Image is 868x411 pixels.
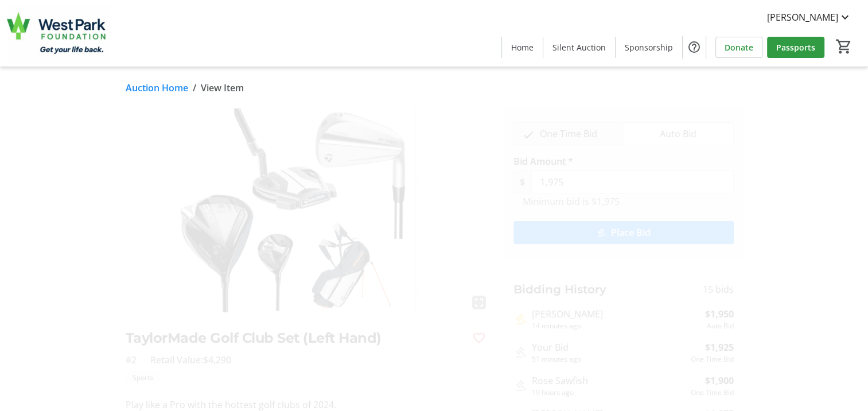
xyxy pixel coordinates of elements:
[532,307,700,321] div: [PERSON_NAME]
[126,108,491,314] img: Image
[513,281,606,298] h3: Bidding History
[611,226,651,239] span: Place Bid
[834,36,854,57] button: Cart
[715,37,762,58] a: Donate
[126,328,463,348] h2: TaylorMade Golf Club Set (Left Hand)
[513,170,532,193] span: $
[725,41,753,53] span: Donate
[7,5,109,62] img: West Park Healthcare Centre Foundation's Logo
[776,41,815,53] span: Passports
[683,36,706,59] button: Help
[513,346,527,359] mat-icon: Outbid
[705,307,734,321] strong: $1,950
[513,312,527,326] mat-icon: Highest bid
[533,123,604,145] span: One Time Bid
[532,387,686,398] div: 19 hours ago
[513,221,734,244] button: Place Bid
[532,321,700,331] div: 14 minutes ago
[126,371,160,384] tr-label-badge: Sports
[523,196,620,207] tr-hint: Minimum bid is $1,975
[511,41,534,53] span: Home
[150,353,231,367] span: Retail Value: $4,290
[513,154,573,168] label: Bid Amount *
[691,354,734,365] div: One Time Bid
[625,41,673,53] span: Sponsorship
[705,340,734,354] strong: $1,925
[532,340,686,354] div: Your Bid
[543,37,615,58] a: Silent Auction
[705,374,734,387] strong: $1,900
[126,353,137,367] span: #2
[532,374,686,387] div: Rose Sawfish
[468,327,491,350] button: Favourite
[532,354,686,365] div: 51 minutes ago
[502,37,543,58] a: Home
[767,37,824,58] a: Passports
[705,321,734,331] div: Auto Bid
[193,81,196,95] span: /
[767,10,838,24] span: [PERSON_NAME]
[758,8,861,26] button: [PERSON_NAME]
[201,81,244,95] span: View Item
[703,282,734,296] span: 15 bids
[513,379,527,393] mat-icon: Outbid
[126,81,188,95] a: Auction Home
[691,387,734,398] div: One Time Bid
[472,296,486,309] mat-icon: fullscreen
[552,41,606,53] span: Silent Auction
[653,123,703,145] span: Auto Bid
[616,37,682,58] a: Sponsorship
